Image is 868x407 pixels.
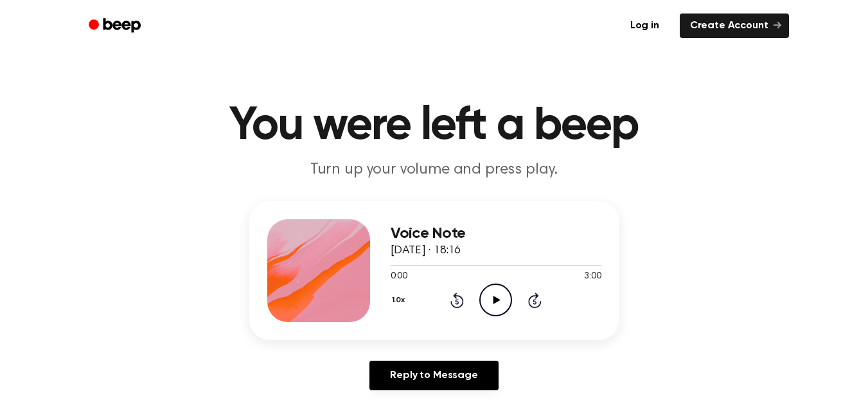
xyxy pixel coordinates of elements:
a: Beep [80,14,152,39]
a: Reply to Message [369,361,498,390]
span: [DATE] · 18:16 [391,245,461,257]
a: Create Account [680,14,789,38]
p: Turn up your volume and press play. [188,159,681,181]
span: 0:00 [391,270,407,284]
button: 1.0x [391,289,410,311]
a: Log in [617,11,672,41]
h3: Voice Note [391,225,601,242]
h1: You were left a beep [105,103,763,149]
span: 3:00 [584,270,601,284]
